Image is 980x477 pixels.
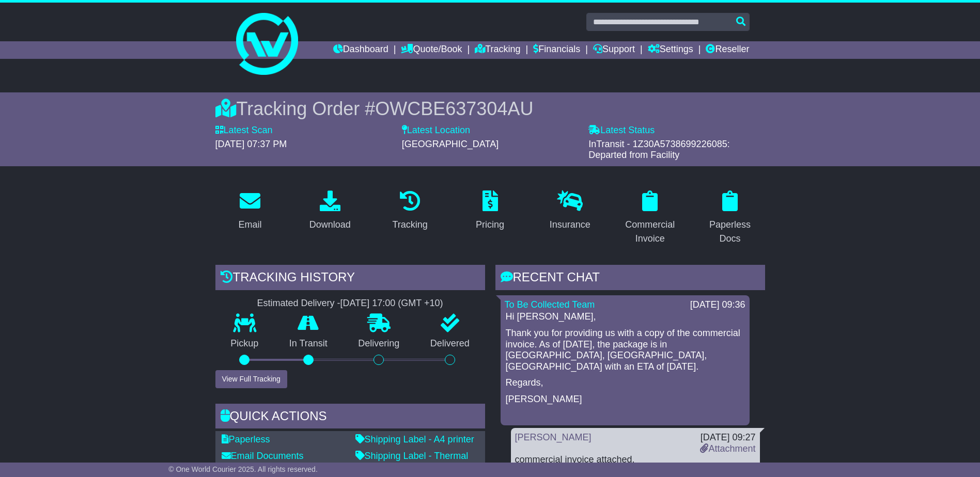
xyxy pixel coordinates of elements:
[506,311,744,323] p: Hi [PERSON_NAME],
[622,218,678,246] div: Commercial Invoice
[215,404,485,432] div: Quick Actions
[476,218,504,232] div: Pricing
[222,434,270,444] a: Paperless
[550,218,590,232] div: Insurance
[215,370,287,388] button: View Full Tracking
[615,187,685,249] a: Commercial Invoice
[333,41,388,59] a: Dashboard
[588,125,655,136] label: Latest Status
[168,465,318,473] span: © One World Courier 2025. All rights reserved.
[215,338,274,349] p: Pickup
[495,265,765,293] div: RECENT CHAT
[415,338,485,349] p: Delivered
[593,41,635,59] a: Support
[355,434,474,444] a: Shipping Label - A4 printer
[309,218,351,232] div: Download
[543,187,597,235] a: Insurance
[700,432,755,443] div: [DATE] 09:27
[215,139,287,149] span: [DATE] 07:37 PM
[700,443,755,454] a: Attachment
[695,187,765,249] a: Paperless Docs
[533,41,580,59] a: Financials
[375,98,533,119] span: OWCBE637304AU
[215,125,273,136] label: Latest Scan
[506,377,744,389] p: Regards,
[215,98,765,120] div: Tracking Order #
[402,125,470,136] label: Latest Location
[343,338,415,349] p: Delivering
[505,299,595,310] a: To Be Collected Team
[588,139,730,161] span: InTransit - 1Z30A5738699226085: Departed from Facility
[515,432,592,442] a: [PERSON_NAME]
[506,328,744,372] p: Thank you for providing us with a copy of the commercial invoice. As of [DATE], the package is in...
[215,265,485,293] div: Tracking history
[401,41,462,59] a: Quote/Book
[385,187,434,235] a: Tracking
[231,187,268,235] a: Email
[392,218,427,232] div: Tracking
[648,41,693,59] a: Settings
[215,298,485,309] div: Estimated Delivery -
[340,298,443,309] div: [DATE] 17:00 (GMT +10)
[469,187,511,235] a: Pricing
[515,454,756,466] div: commercial invoice attached.
[706,41,749,59] a: Reseller
[274,338,343,349] p: In Transit
[402,139,499,149] span: [GEOGRAPHIC_DATA]
[506,394,744,405] p: [PERSON_NAME]
[355,451,469,472] a: Shipping Label - Thermal printer
[475,41,520,59] a: Tracking
[690,299,745,311] div: [DATE] 09:36
[238,218,261,232] div: Email
[702,218,758,246] div: Paperless Docs
[303,187,357,235] a: Download
[222,451,304,461] a: Email Documents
